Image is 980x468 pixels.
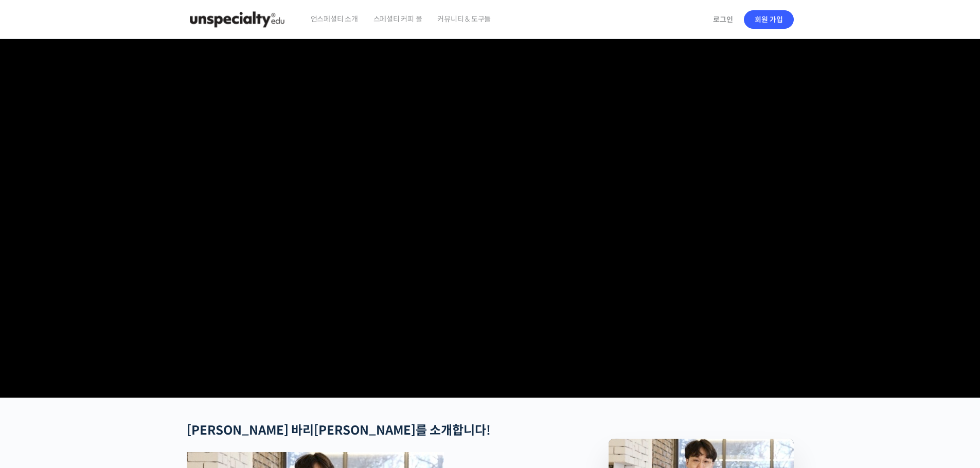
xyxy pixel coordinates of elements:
[707,8,739,31] a: 로그인
[187,423,491,438] strong: [PERSON_NAME] 바리[PERSON_NAME]를 소개합니다!
[744,10,794,29] a: 회원 가입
